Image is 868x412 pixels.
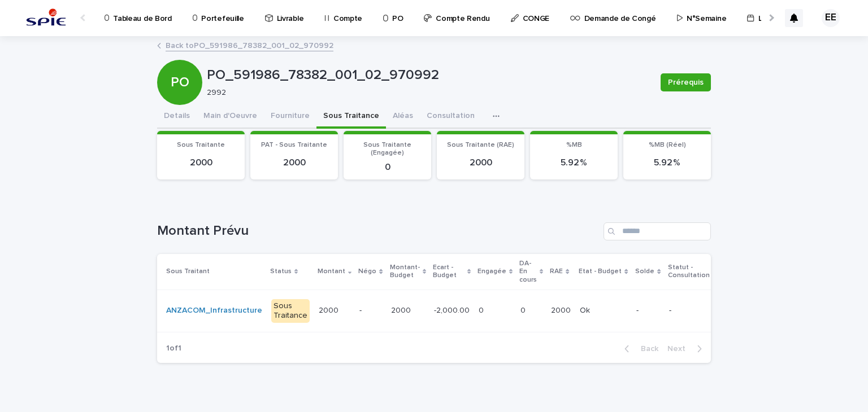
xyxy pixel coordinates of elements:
span: Sous Traitante [177,142,225,148]
p: 2000 [319,304,341,315]
p: Engagée [478,265,506,278]
p: 2000 [164,157,238,168]
p: 0 [350,162,424,173]
a: Back toPO_591986_78382_001_02_970992 [166,38,333,51]
p: 1 of 1 [157,335,190,362]
span: %MB (Réel) [649,142,686,148]
p: Montant [318,265,345,278]
p: Montant-Budget [390,261,420,282]
p: 2000 [444,157,518,168]
span: Next [667,345,692,353]
p: - [636,306,659,315]
p: DA-En cours [519,257,537,286]
button: Next [663,344,711,354]
p: 2000 [551,304,573,315]
button: Fourniture [264,105,316,129]
p: Status [270,265,292,278]
button: Back [615,344,663,354]
input: Search [604,222,711,240]
p: -2,000.00 [434,304,472,315]
p: Sous Traitant [166,265,210,278]
p: 0 [479,304,486,315]
p: Solde [635,265,654,278]
span: PAT - Sous Traitante [261,142,327,148]
p: Ecart - Budget [433,261,465,282]
button: Aléas [386,105,420,129]
div: Sous Traitance [271,299,310,323]
p: 5.92 % [630,157,704,168]
div: PO [157,29,202,90]
span: %MB [566,142,582,148]
tr: ANZACOM_Infrastructure Sous Traitance20002000 -20002000 -2,000.00-2,000.00 00 00 20002000 OkOk --... [157,290,841,332]
p: Négo [358,265,376,278]
p: 2992 [207,88,647,98]
button: Main d'Oeuvre [197,105,264,129]
button: Details [157,105,197,129]
h1: Montant Prévu [157,223,599,239]
button: Consultation [420,105,481,129]
span: Back [634,345,658,353]
span: Sous Traitante (RAE) [447,142,514,148]
p: 0 [520,304,528,315]
div: EE [822,9,840,27]
p: 2000 [391,304,413,315]
p: RAE [550,265,563,278]
img: svstPd6MQfCT1uX1QGkG [23,7,70,29]
p: 5.92 % [537,157,611,168]
span: Prérequis [668,77,704,88]
p: - [669,306,709,315]
p: Ok [580,304,592,315]
p: PO_591986_78382_001_02_970992 [207,67,652,84]
p: Statut - Consultation [668,261,710,282]
button: Sous Traitance [316,105,386,129]
p: Etat - Budget [579,265,622,278]
span: Sous Traitante (Engagée) [363,142,411,156]
a: ANZACOM_Infrastructure [166,306,262,315]
p: 2000 [257,157,331,168]
button: Prérequis [661,73,711,91]
p: - [359,306,381,315]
